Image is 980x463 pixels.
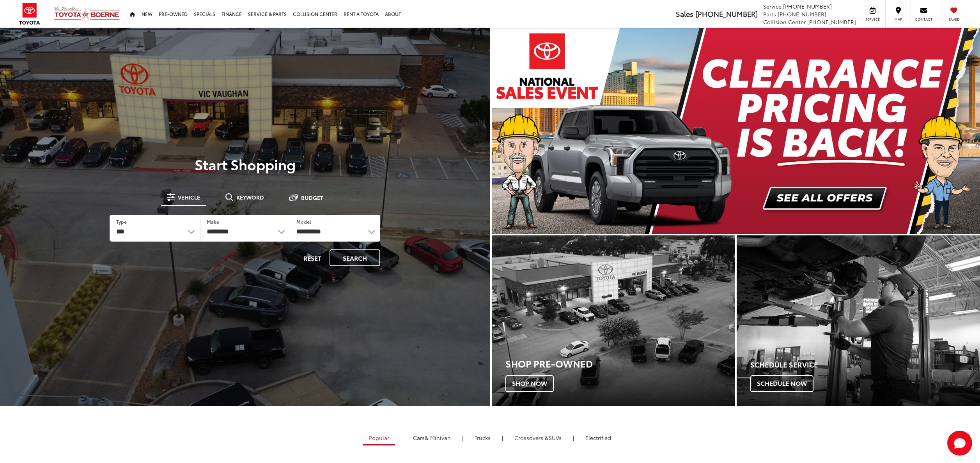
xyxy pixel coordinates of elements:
div: Toyota [492,235,735,406]
span: Crossovers & [514,434,549,442]
span: Service [763,2,782,10]
a: Cars [407,431,457,444]
span: Contact [915,17,932,22]
span: Collision Center [763,18,806,26]
span: Shop Now [505,375,554,392]
span: Map [890,17,907,22]
label: Model [296,218,311,225]
span: [PHONE_NUMBER] [807,18,856,26]
button: Toggle Chat Window [947,431,972,456]
span: Budget [301,195,323,200]
span: Saved [945,17,962,22]
a: SUVs [509,431,567,444]
span: Keyword [236,194,264,200]
img: Vic Vaughan Toyota of Boerne [54,6,120,22]
li: | [571,434,576,442]
span: Parts [763,10,776,18]
label: Make [207,218,219,225]
button: Reset [297,249,328,266]
span: Schedule Now [750,375,813,392]
span: & Minivan [425,434,451,442]
svg: Start Chat [947,431,972,456]
h4: Schedule Service [750,361,980,369]
span: Sales [676,9,693,19]
li: | [500,434,505,442]
button: Click to view next picture. [907,43,980,218]
a: Trucks [469,431,496,444]
li: | [399,434,404,442]
button: Search [330,249,380,266]
span: Vehicle [178,194,200,200]
span: [PHONE_NUMBER] [778,10,826,18]
span: [PHONE_NUMBER] [783,2,832,10]
a: Schedule Service Schedule Now [737,235,980,406]
span: [PHONE_NUMBER] [695,9,758,19]
li: | [460,434,465,442]
div: Toyota [737,235,980,406]
h3: Shop Pre-Owned [505,358,735,368]
button: Click to view previous picture. [492,43,565,218]
label: Type [116,218,127,225]
a: Shop Pre-Owned Shop Now [492,235,735,406]
p: Start Shopping [33,156,457,172]
a: Electrified [579,431,617,444]
span: Service [864,17,881,22]
a: Popular [363,431,395,445]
